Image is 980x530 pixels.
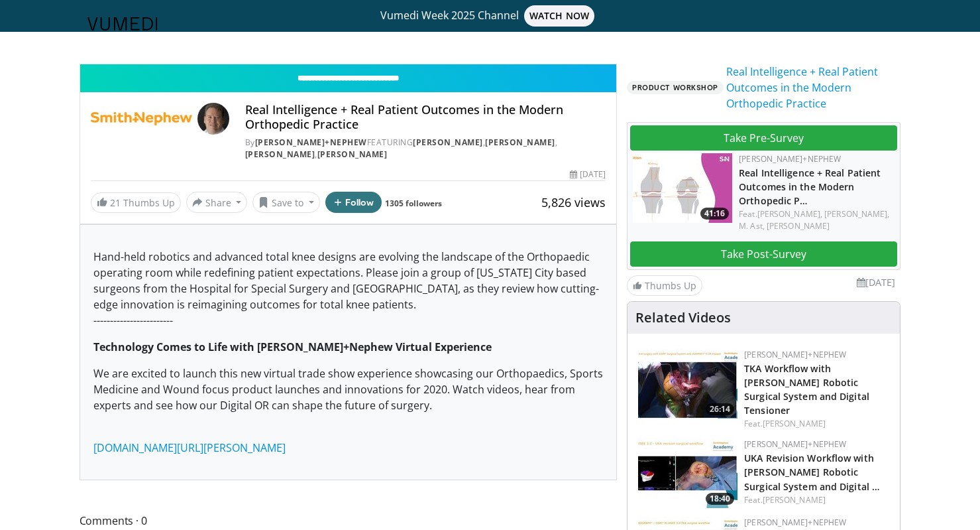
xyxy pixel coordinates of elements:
[93,440,286,455] a: [DOMAIN_NAME][URL][PERSON_NAME]
[638,349,737,419] a: 26:14
[739,208,895,232] div: Feat.
[255,137,367,148] a: [PERSON_NAME]+Nephew
[245,149,315,160] a: [PERSON_NAME]
[385,198,442,209] a: 1305 followers
[245,137,606,161] div: By FEATURING , , ,
[627,275,702,296] a: Thumbs Up
[485,137,555,148] a: [PERSON_NAME]
[744,494,889,506] div: Feat.
[627,81,724,94] span: Product Workshop
[630,125,897,151] a: Take Pre-Survey
[763,418,826,429] a: [PERSON_NAME]
[638,438,737,508] img: 02205603-5ba6-4c11-9b25-5721b1ef82fa.150x105_q85_crop-smart_upscale.jpg
[413,137,483,148] a: [PERSON_NAME]
[630,241,897,267] a: Take Post-Survey
[726,64,901,111] a: Real Intelligence + Real Patient Outcomes in the Modern Orthopedic Practice
[824,208,889,220] a: [PERSON_NAME],
[87,17,158,31] img: VuMedi Logo
[744,362,869,417] a: TKA Workflow with [PERSON_NAME] Robotic Surgical System and Digital Tensioner
[739,220,765,232] a: M. Ast,
[857,275,895,290] li: [DATE]
[252,192,320,213] button: Save to
[245,103,606,131] h4: Real Intelligence + Real Patient Outcomes in the Modern Orthopedic Practice
[186,192,248,213] button: Share
[93,340,492,354] strong: Technology Comes to Life with [PERSON_NAME]+Nephew Virtual Experience
[91,192,181,213] a: 21 Thumbs Up
[93,365,604,429] p: We are excited to launch this new virtual trade show experience showcasing our Orthopaedics, Spor...
[744,452,880,492] a: UKA Revision Workflow with [PERSON_NAME] Robotic Surgical System and Digital …
[744,349,846,360] a: [PERSON_NAME]+Nephew
[638,349,737,419] img: a66a0e72-84e9-4e46-8aab-74d70f528821.150x105_q85_crop-smart_upscale.jpg
[325,192,382,213] button: Follow
[93,249,604,328] p: Hand-held robotics and advanced total knee designs are evolving the landscape of the Orthopaedic ...
[739,165,895,207] h3: Real Intelligence + Real Patient Outcomes in the Modern Orthopedic Practice
[541,194,606,210] span: 5,826 views
[633,153,732,223] a: 41:16
[197,103,229,135] img: Avatar
[739,166,881,207] a: Real Intelligence + Real Patient Outcomes in the Modern Orthopedic P…
[633,153,732,223] img: ee8e35d7-143c-4fdf-9a52-4e84709a2b4c.150x105_q85_crop-smart_upscale.jpg
[110,196,121,209] span: 21
[744,517,846,528] a: [PERSON_NAME]+Nephew
[317,149,388,160] a: [PERSON_NAME]
[638,438,737,508] a: 18:40
[744,450,889,492] h3: UKA Revision Workflow with CORI Robotic Surgical System and Digital Tensioner
[91,103,192,135] img: Smith+Nephew
[767,220,830,232] a: [PERSON_NAME]
[700,208,729,220] span: 41:16
[570,168,606,180] div: [DATE]
[706,403,734,415] span: 26:14
[744,438,846,450] a: [PERSON_NAME]+Nephew
[763,494,826,505] a: [PERSON_NAME]
[744,418,889,430] div: Feat.
[706,493,734,505] span: 18:40
[635,310,731,326] h4: Related Videos
[757,208,822,220] a: [PERSON_NAME],
[739,153,841,165] a: [PERSON_NAME]+Nephew
[80,512,618,529] span: Comments 0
